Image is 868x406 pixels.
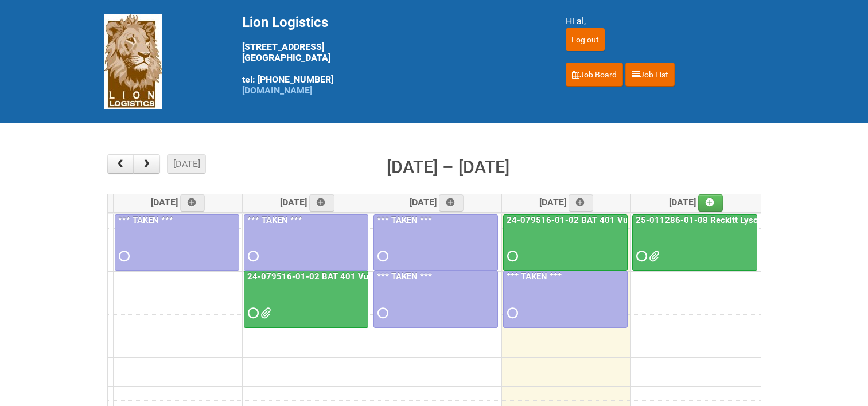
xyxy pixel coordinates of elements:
div: Hi al, [566,14,764,28]
span: Requested [119,252,127,260]
span: Requested [507,309,515,317]
span: [DATE] [410,197,464,208]
a: Add an event [309,194,334,212]
a: 24-079516-01-02 BAT 401 Vuse Box RCT [245,271,416,282]
a: Add an event [698,194,723,212]
a: Job Board [566,63,623,87]
a: Lion Logistics [104,56,162,67]
a: 24-079516-01-02 BAT 401 Vuse Box RCT [504,215,675,225]
a: 24-079516-01-02 BAT 401 Vuse Box RCT [503,214,628,271]
span: [DATE] [151,197,205,208]
span: GROUP 1000.jpg RAIBAT Vuse Pro Box RCT Study - Pregnancy Test Letter - 11JUL2025.pdf 24-079516-01... [260,309,268,317]
span: Requested [248,252,256,260]
a: Add an event [439,194,464,212]
a: [DOMAIN_NAME] [242,85,312,96]
a: 24-079516-01-02 BAT 401 Vuse Box RCT [244,271,368,327]
a: 25-011286-01-08 Reckitt Lysol Laundry Scented - BLINDING (hold slot) [632,214,757,271]
input: Log out [566,28,605,51]
span: Requested [636,252,644,260]
a: Job List [625,63,675,87]
span: Requested [377,309,386,317]
a: Add an event [180,194,205,212]
span: Requested [248,309,256,317]
span: [DATE] [280,197,334,208]
a: Add an event [569,194,594,212]
div: [STREET_ADDRESS] [GEOGRAPHIC_DATA] tel: [PHONE_NUMBER] [242,14,537,96]
button: [DATE] [167,154,206,174]
span: Requested [377,252,386,260]
span: Lion Logistics [242,14,328,30]
img: Lion Logistics [104,14,162,109]
span: [DATE] [539,197,594,208]
h2: [DATE] – [DATE] [387,154,509,181]
span: 25-011286-01 - MOR - Blinding (GLS386).xlsm [649,252,657,260]
span: Requested [507,252,515,260]
span: [DATE] [669,197,723,208]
